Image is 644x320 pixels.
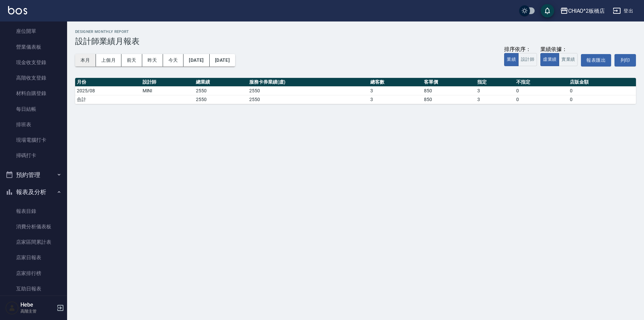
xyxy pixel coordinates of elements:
a: 店家區間累計表 [3,234,64,250]
a: 高階收支登錄 [3,70,64,86]
a: 掃碼打卡 [3,148,64,163]
td: 0 [568,86,636,95]
h2: Designer Monthly Report [75,30,636,34]
h3: 設計師業績月報表 [75,37,636,46]
a: 營業儀表板 [3,39,64,55]
th: 設計師 [141,78,194,87]
td: 2025/08 [75,86,141,95]
td: 2550 [194,86,248,95]
button: 列印 [614,54,636,66]
button: 報表匯出 [581,54,611,66]
td: 0 [568,95,636,104]
th: 月份 [75,78,141,87]
button: 登出 [610,5,636,17]
img: Person [5,301,19,315]
th: 店販金額 [568,78,636,87]
a: 排班表 [3,117,64,132]
button: [DATE] [210,54,235,66]
div: 排序依序： [504,46,537,53]
td: 2550 [248,86,369,95]
td: 3 [476,95,515,104]
a: 現場電腦打卡 [3,132,64,148]
th: 不指定 [515,78,568,87]
p: 高階主管 [20,308,55,314]
img: Logo [8,6,27,14]
th: 服務卡券業績(虛) [248,78,369,87]
div: 業績依據： [540,46,578,53]
td: 3 [369,95,422,104]
button: 虛業績 [540,53,559,66]
button: 設計師 [518,53,537,66]
button: 昨天 [142,54,163,66]
a: 互助日報表 [3,281,64,296]
td: 2550 [248,95,369,104]
td: 850 [422,86,476,95]
button: [DATE] [183,54,209,66]
th: 客單價 [422,78,476,87]
h5: Hebe [20,302,55,308]
th: 指定 [476,78,515,87]
a: 消費分析儀表板 [3,219,64,234]
div: CHIAO^2板橋店 [568,7,605,15]
a: 每日結帳 [3,101,64,117]
button: 本月 [75,54,96,66]
button: 上個月 [96,54,121,66]
td: 0 [515,95,568,104]
td: 3 [369,86,422,95]
a: 店家日報表 [3,250,64,265]
td: MINI [141,86,194,95]
td: 合計 [75,95,141,104]
td: 850 [422,95,476,104]
a: 材料自購登錄 [3,86,64,101]
button: 預約管理 [3,166,64,184]
button: 報表及分析 [3,183,64,201]
td: 0 [515,86,568,95]
a: 座位開單 [3,24,64,39]
th: 總業績 [194,78,248,87]
table: a dense table [75,78,636,104]
button: 今天 [163,54,184,66]
a: 店家排行榜 [3,266,64,281]
button: 業績 [504,53,519,66]
button: CHIAO^2板橋店 [557,4,608,18]
td: 3 [476,86,515,95]
th: 總客數 [369,78,422,87]
a: 現金收支登錄 [3,55,64,70]
button: 前天 [121,54,142,66]
a: 報表目錄 [3,203,64,219]
td: 2550 [194,95,248,104]
button: 實業績 [559,53,578,66]
button: save [541,4,554,17]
